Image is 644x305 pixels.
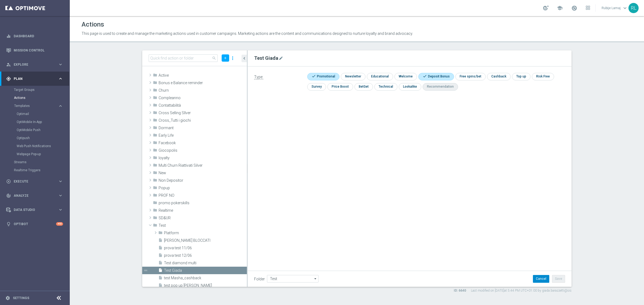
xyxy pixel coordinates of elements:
[153,133,157,139] i: folder
[159,223,247,228] span: Test
[153,80,157,87] i: folder
[159,141,247,145] span: Facebook
[164,268,247,273] span: Test Giada
[6,76,11,81] i: gps_fixed
[159,88,247,93] span: Churn
[17,150,69,158] div: Webpage Pop-up
[6,207,58,212] div: Data Studio
[159,96,247,100] span: Compleanno
[14,94,69,102] div: Actions
[14,77,58,80] span: Plan
[14,168,56,172] a: Realtime Triggers
[17,142,69,150] div: Web Push Notifications
[14,29,63,43] a: Dashboard
[628,3,639,13] div: RL
[6,48,63,53] button: Mission Control
[159,193,247,198] span: PROF NO
[158,238,163,244] i: insert_drive_file
[471,288,572,293] label: Last modified on [DATE] at 5:44 PM UTC+01:00 by giada.barazzetti@sis
[6,62,58,67] div: Explore
[222,54,229,62] button: add
[6,62,63,67] button: person_search Explore keyboard_arrow_right
[158,230,163,237] i: folder
[164,231,247,235] span: Platform
[159,126,247,130] span: Dormant
[159,208,247,213] span: Realtime
[14,88,56,92] a: Target Groups
[153,95,157,102] i: folder
[159,73,247,78] span: Active
[14,86,69,94] div: Target Groups
[241,55,247,62] button: chevron_left
[6,193,11,198] i: track_changes
[6,179,58,184] div: Execute
[313,275,318,282] i: arrow_drop_down
[14,180,58,183] span: Execute
[58,207,63,212] i: keyboard_arrow_right
[159,133,247,138] span: Early Life
[6,222,63,226] button: lightbulb Optibot +10
[17,152,56,156] a: Webpage Pop-up
[153,118,157,124] i: folder
[164,283,247,288] span: test pop up roby marta
[14,43,63,57] a: Mission Control
[159,81,247,85] span: Bonus e Balance reminder
[159,118,247,123] span: Cross_Tutti i giochi
[58,179,63,184] i: keyboard_arrow_right
[58,76,63,81] i: keyboard_arrow_right
[6,179,11,184] i: play_circle_outline
[13,296,29,300] a: Settings
[153,125,157,132] i: folder
[164,276,247,280] span: test Masha_cashback
[14,217,56,231] a: Optibot
[6,179,63,184] button: play_circle_outline Execute keyboard_arrow_right
[14,158,69,166] div: Streams
[159,156,247,160] span: loyalty
[153,178,157,184] i: folder
[533,275,549,282] button: Cancel
[14,208,58,211] span: Data Studio
[153,185,157,192] i: folder
[254,277,265,281] label: Folder
[14,160,56,164] a: Streams
[153,73,157,79] i: folder
[159,171,247,175] span: New
[14,166,69,174] div: Realtime Triggers
[82,31,446,36] p: This page is used to create and manage the marketing actions used in customer campaigns. Marketin...
[17,120,56,124] a: OptiMobile In-App
[14,104,53,107] span: Templates
[153,223,157,229] i: folder
[58,193,63,198] i: keyboard_arrow_right
[17,134,69,142] div: Optipush
[6,208,63,212] button: Data Studio keyboard_arrow_right
[454,288,466,293] label: ID: 6640
[159,148,247,153] span: Giocopolis
[14,96,56,100] a: Actions
[601,4,628,12] a: Rubije Lamajkeyboard_arrow_down
[6,222,11,226] i: lightbulb
[56,222,63,226] div: +10
[223,56,227,60] i: add
[159,163,247,168] span: Multi Churn Riattivati Silver
[17,144,56,148] a: Web Push Notifications
[58,62,63,67] i: keyboard_arrow_right
[159,186,247,190] span: Popup
[153,208,157,214] i: folder
[164,246,247,250] span: prova test 11/06
[17,136,56,140] a: Optipush
[164,238,247,243] span: CONTI BLOCCATI
[278,55,284,61] button: mode_edit
[6,34,63,38] button: equalizer Dashboard
[14,63,58,66] span: Explore
[158,276,163,282] i: insert_drive_file
[17,118,69,126] div: OptiMobile In-App
[6,193,58,198] div: Analyze
[6,62,11,67] i: person_search
[164,253,247,258] span: prova test 12/06
[6,77,63,81] button: gps_fixed Plan keyboard_arrow_right
[158,253,163,259] i: insert_drive_file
